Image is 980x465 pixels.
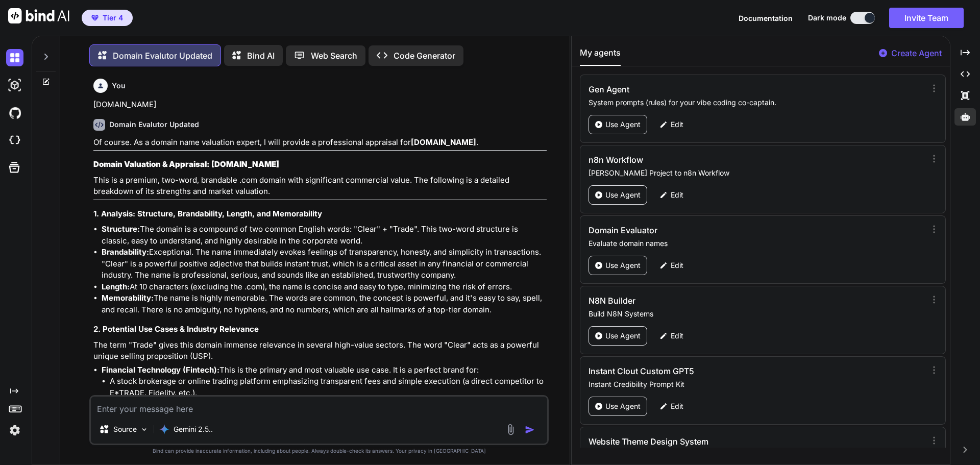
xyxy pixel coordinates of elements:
[102,364,547,433] li: This is the primary and most valuable use case. It is a perfect brand for:
[159,424,169,434] img: Gemini 2.5 Pro
[102,247,547,281] li: Exceptional. The name immediately evokes feelings of transparency, honesty, and simplicity in tra...
[174,424,213,434] p: Gemini 2.5..
[891,47,942,59] p: Create Agent
[589,238,922,249] p: Evaluate domain names
[589,168,922,178] p: [PERSON_NAME] Project to n8n Workflow
[589,154,822,166] h3: n8n Workflow
[6,104,23,121] img: githubDark
[113,424,137,434] p: Source
[589,224,822,236] h3: Domain Evaluator
[394,50,455,62] p: Code Generator
[671,119,683,130] p: Edit
[102,224,140,234] strong: Structure:
[113,50,212,62] p: Domain Evalutor Updated
[91,15,99,21] img: premium
[411,137,476,147] strong: [DOMAIN_NAME]
[605,190,641,200] p: Use Agent
[102,224,547,247] li: The domain is a compound of two common English words: "Clear" + "Trade". This two-word structure ...
[6,77,23,94] img: darkAi-studio
[93,159,279,169] strong: Domain Valuation & Appraisal: [DOMAIN_NAME]
[525,425,535,435] img: icon
[589,83,822,95] h3: Gen Agent
[102,292,547,315] li: The name is highly memorable. The words are common, the concept is powerful, and it's easy to say...
[739,14,793,22] span: Documentation
[102,281,547,293] li: At 10 characters (excluding the .com), the name is concise and easy to type, minimizing the risk ...
[8,8,69,23] img: Bind AI
[112,81,126,91] h6: You
[605,401,641,411] p: Use Agent
[589,365,822,377] h3: Instant Clout Custom GPT5
[109,119,199,130] h6: Domain Evalutor Updated
[89,447,549,455] p: Bind can provide inaccurate information, including about people. Always double-check its answers....
[311,50,357,62] p: Web Search
[505,424,517,435] img: attachment
[93,137,547,149] p: Of course. As a domain name valuation expert, I will provide a professional appraisal for .
[808,13,846,23] span: Dark mode
[589,435,822,448] h3: Website Theme Design System
[739,13,793,23] button: Documentation
[247,50,275,62] p: Bind AI
[589,295,822,307] h3: N8N Builder
[93,99,547,111] p: [DOMAIN_NAME]
[93,175,547,198] p: This is a premium, two-word, brandable .com domain with significant commercial value. The followi...
[605,260,641,271] p: Use Agent
[671,190,683,200] p: Edit
[671,401,683,411] p: Edit
[589,97,922,108] p: System prompts (rules) for your vibe coding co-captain.
[589,379,922,389] p: Instant Credibility Prompt Kit
[93,324,259,334] strong: 2. Potential Use Cases & Industry Relevance
[580,46,621,66] button: My agents
[671,331,683,341] p: Edit
[102,293,154,303] strong: Memorability:
[6,422,23,439] img: settings
[605,331,641,341] p: Use Agent
[102,282,130,291] strong: Length:
[589,309,922,319] p: Build N8N Systems
[110,376,547,399] li: A stock brokerage or online trading platform emphasizing transparent fees and simple execution (a...
[671,260,683,271] p: Edit
[102,365,219,375] strong: Financial Technology (Fintech):
[6,49,23,66] img: darkChat
[889,8,964,28] button: Invite Team
[605,119,641,130] p: Use Agent
[93,339,547,362] p: The term "Trade" gives this domain immense relevance in several high-value sectors. The word "Cle...
[102,247,149,257] strong: Brandability:
[6,132,23,149] img: cloudideIcon
[93,209,322,218] strong: 1. Analysis: Structure, Brandability, Length, and Memorability
[82,10,133,26] button: premiumTier 4
[103,13,123,23] span: Tier 4
[140,425,149,434] img: Pick Models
